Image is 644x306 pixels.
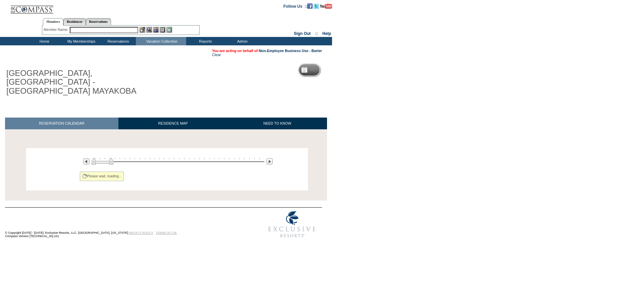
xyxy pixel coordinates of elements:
img: b_calculator.gif [166,27,172,33]
a: Subscribe to our YouTube Channel [320,4,332,8]
h1: [GEOGRAPHIC_DATA], [GEOGRAPHIC_DATA] - [GEOGRAPHIC_DATA] MAYAKOBA [5,68,155,97]
td: Reservations [99,37,136,45]
a: Reservations [86,18,111,25]
img: Exclusive Resorts [262,208,322,241]
a: Become our fan on Facebook [307,4,313,8]
img: View [146,27,152,33]
img: Impersonate [153,27,159,33]
a: Members [43,18,63,26]
a: Help [322,31,331,36]
img: Next [266,158,273,165]
td: Reports [186,37,223,45]
img: Reservations [160,27,165,33]
span: :: [315,31,318,36]
td: Home [25,37,62,45]
img: Subscribe to our YouTube Channel [320,4,332,9]
a: TERMS OF USE [156,231,177,234]
a: Sign Out [294,31,311,36]
div: Please wait, loading... [80,172,124,181]
a: PRIVACY POLICY [129,231,153,234]
td: © Copyright [DATE] - [DATE]. Exclusive Resorts, LLC. [GEOGRAPHIC_DATA], [US_STATE]. Compass Versi... [5,208,240,241]
td: My Memberships [62,37,99,45]
img: Previous [83,158,90,165]
a: RESERVATION CALENDAR [5,118,118,129]
h5: Reservation Calendar [310,68,361,72]
td: Follow Us :: [283,3,307,9]
a: Follow us on Twitter [314,4,319,8]
td: Vacation Collection [136,37,186,45]
img: Follow us on Twitter [314,3,319,9]
a: RESIDENCE MAP [118,118,228,129]
div: Member Name: [44,27,69,33]
span: You are acting on behalf of: [212,49,322,53]
td: Admin [223,37,260,45]
img: Become our fan on Facebook [307,3,313,9]
a: Residences [63,18,86,25]
img: spinner2.gif [82,174,87,179]
a: Clear [212,53,221,57]
a: NEED TO KNOW [227,118,327,129]
img: b_edit.gif [140,27,145,33]
a: Non-Employee Business Use - Barter [259,49,322,53]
